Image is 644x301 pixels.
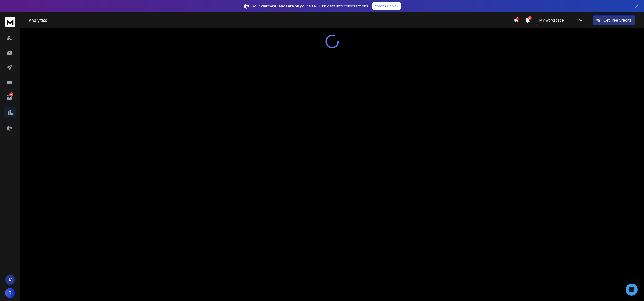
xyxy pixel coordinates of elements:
[4,92,14,103] a: 58
[593,15,635,25] button: Get Free Credits
[528,16,532,20] span: 27
[603,18,632,23] p: Get Free Credits
[626,284,638,296] div: Open Intercom Messenger
[5,288,15,298] button: R
[372,2,401,10] a: Reach Out Now
[5,17,15,27] img: logo
[539,18,566,23] p: My Workspace
[252,4,368,9] p: – Turn visits into conversations
[9,92,13,96] p: 58
[252,4,316,8] strong: Your warmest leads are on your site
[29,17,514,23] h1: Analytics
[374,4,399,9] p: Reach Out Now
